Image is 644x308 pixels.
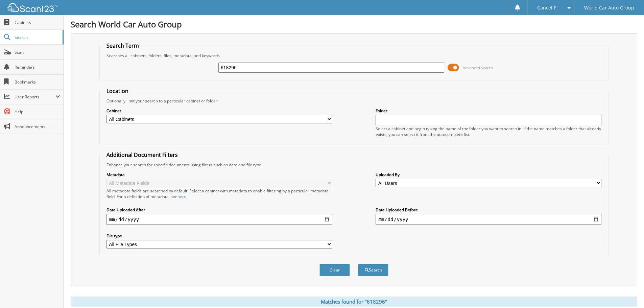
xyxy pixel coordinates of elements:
[106,207,332,213] label: Date Uploaded After
[103,87,132,95] legend: Location
[177,194,186,199] a: here
[15,64,60,70] span: Reminders
[103,151,181,159] legend: Additional Document Filters
[376,172,601,177] label: Uploaded By
[106,233,332,239] label: File type
[15,109,60,115] span: Help
[7,3,57,12] img: scan123-logo-white.svg
[376,214,601,225] input: end
[358,264,388,276] button: Search
[103,53,605,58] div: Searches all cabinets, folders, files, metadata, and keywords
[71,297,637,307] div: Matches found for "618296"
[15,79,60,85] span: Bookmarks
[71,19,637,30] h1: Search World Car Auto Group
[15,124,60,129] span: Announcements
[106,214,332,225] input: start
[376,108,601,114] label: Folder
[106,172,332,177] label: Metadata
[376,207,601,213] label: Date Uploaded Before
[537,6,558,10] span: Cancel P.
[106,108,332,114] label: Cabinet
[584,6,634,10] span: World Car Auto Group
[103,162,605,168] div: Enhance your search for specific documents using filters such as date and file type.
[376,126,601,137] div: Select a cabinet and begin typing the name of the folder you want to search in. If the name match...
[15,49,60,55] span: Scan
[103,42,142,49] legend: Search Term
[15,94,55,100] span: User Reports
[463,65,493,70] span: Advanced Search
[319,264,350,276] button: Clear
[15,20,60,25] span: Cabinets
[103,98,605,104] div: Optionally limit your search to a particular cabinet or folder
[15,34,59,40] span: Search
[106,188,332,199] div: All metadata fields are searched by default. Select a cabinet with metadata to enable filtering b...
